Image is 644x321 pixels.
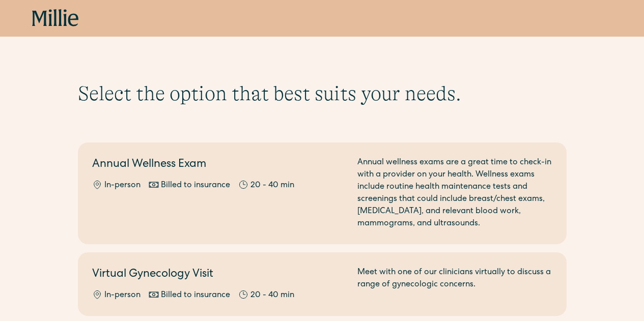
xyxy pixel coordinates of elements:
div: Meet with one of our clinicians virtually to discuss a range of gynecologic concerns. [357,267,552,302]
div: Billed to insurance [161,180,230,192]
div: Billed to insurance [161,289,230,302]
div: Annual wellness exams are a great time to check-in with a provider on your health. Wellness exams... [357,157,552,230]
a: Virtual Gynecology VisitIn-personBilled to insurance20 - 40 minMeet with one of our clinicians vi... [78,252,567,316]
a: Annual Wellness ExamIn-personBilled to insurance20 - 40 minAnnual wellness exams are a great time... [78,142,567,244]
h1: Select the option that best suits your needs. [78,81,567,106]
div: In-person [104,180,141,192]
h2: Annual Wellness Exam [92,157,345,173]
h2: Virtual Gynecology Visit [92,267,345,283]
div: 20 - 40 min [250,180,294,192]
div: In-person [104,289,141,302]
div: 20 - 40 min [250,289,294,302]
